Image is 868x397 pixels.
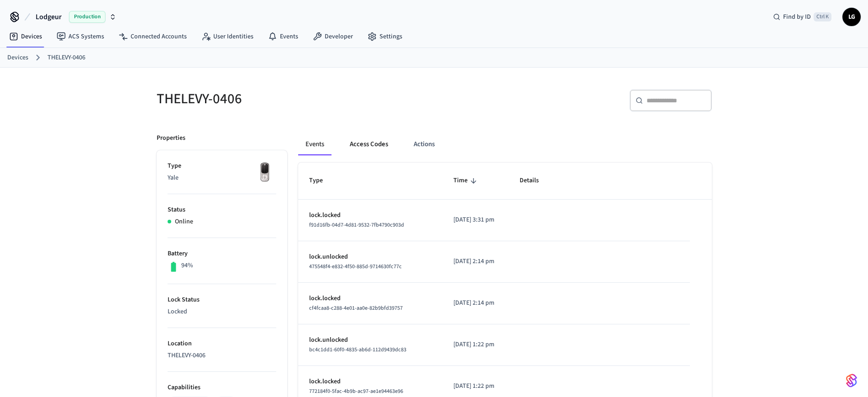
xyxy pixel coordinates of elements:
span: LG [843,9,860,25]
button: LG [842,8,861,26]
span: Details [520,174,551,188]
p: Type [168,161,276,171]
span: cf4fcaa8-c288-4e01-aa0e-82b9bfd39757 [309,304,403,312]
span: Production [69,11,105,23]
a: Events [261,28,305,45]
p: lock.unlocked [309,335,432,345]
p: [DATE] 2:14 pm [453,257,498,266]
button: Actions [406,133,442,155]
img: SeamLogoGradient.69752ec5.svg [846,373,857,388]
a: Settings [360,28,410,45]
div: Find by IDCtrl K [766,9,839,25]
span: Ctrl K [814,12,831,21]
span: bc4c1dd1-60f0-4835-ab6d-112d9439dc83 [309,346,406,354]
span: Time [453,174,479,188]
button: Access Codes [342,133,395,155]
span: 475548f4-e832-4f50-885d-9714630fc77c [309,263,402,270]
p: [DATE] 3:31 pm [453,215,498,225]
p: [DATE] 2:14 pm [453,298,498,308]
p: lock.locked [309,377,432,386]
p: Yale [168,173,276,183]
p: Battery [168,249,276,259]
p: lock.locked [309,294,432,303]
p: lock.unlocked [309,252,432,262]
p: Location [168,339,276,349]
p: [DATE] 1:22 pm [453,340,498,349]
p: 94% [181,261,193,270]
a: THELEVY-0406 [47,53,85,63]
p: Locked [168,307,276,317]
button: Events [298,133,331,155]
a: User Identities [194,28,261,45]
img: Yale Assure Touchscreen Wifi Smart Lock, Satin Nickel, Front [253,161,276,184]
p: lock.locked [309,211,432,220]
p: [DATE] 1:22 pm [453,381,498,391]
span: 772184f0-5fac-4b9b-ac97-ae1e94463e96 [309,387,403,395]
span: Find by ID [783,12,811,21]
p: Properties [157,133,185,143]
h5: THELEVY-0406 [157,90,429,108]
p: Status [168,205,276,215]
a: ACS Systems [49,28,111,45]
span: Type [309,174,335,188]
a: Devices [7,53,28,63]
p: THELEVY-0406 [168,351,276,360]
span: Lodgeur [36,11,62,22]
p: Lock Status [168,295,276,305]
div: ant example [298,133,712,155]
a: Devices [2,28,49,45]
p: Online [175,217,193,227]
a: Developer [305,28,360,45]
p: Capabilities [168,383,276,392]
a: Connected Accounts [111,28,194,45]
span: f91d16fb-04d7-4d81-9532-7fb4790c903d [309,221,404,229]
